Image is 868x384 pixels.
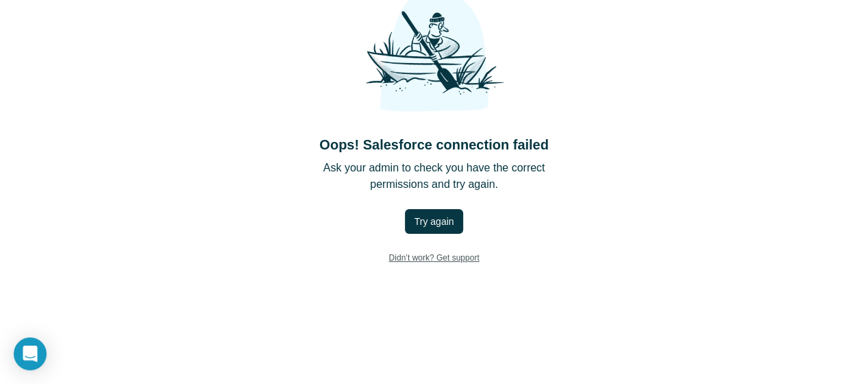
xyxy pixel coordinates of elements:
[319,135,549,154] h4: Oops! Salesforce connection failed
[405,209,464,234] button: Try again
[14,337,47,370] div: Open Intercom Messenger
[414,215,454,228] span: Try again
[323,160,545,193] p: Ask your admin to check you have the correct permissions and try again.
[377,245,490,271] a: Didn’t work? Get support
